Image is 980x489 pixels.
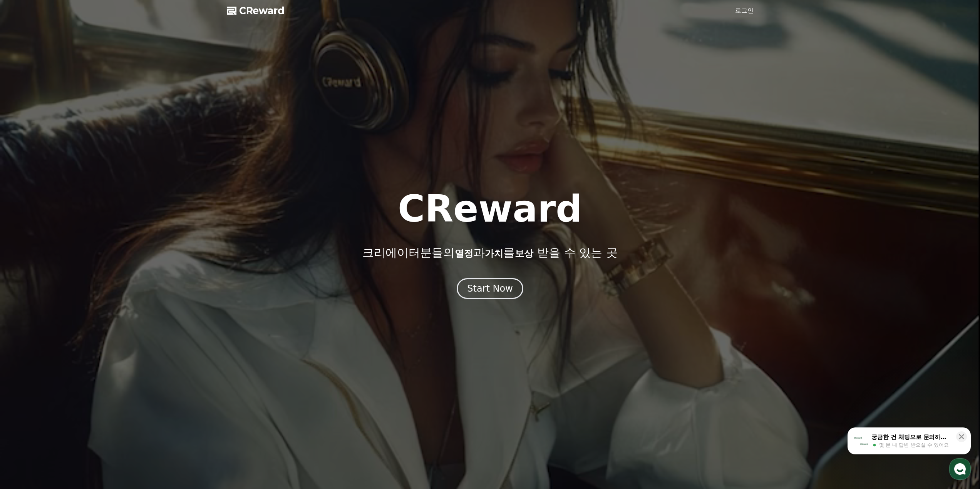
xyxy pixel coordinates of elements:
[485,248,503,259] span: 가치
[455,248,473,259] span: 열정
[457,278,523,299] button: Start Now
[457,286,523,293] a: Start Now
[467,282,513,295] div: Start Now
[227,5,285,17] a: CReward
[398,190,582,227] h1: CReward
[735,6,754,15] a: 로그인
[239,5,285,17] span: CReward
[515,248,533,259] span: 보상
[362,246,617,260] p: 크리에이터분들의 과 를 받을 수 있는 곳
